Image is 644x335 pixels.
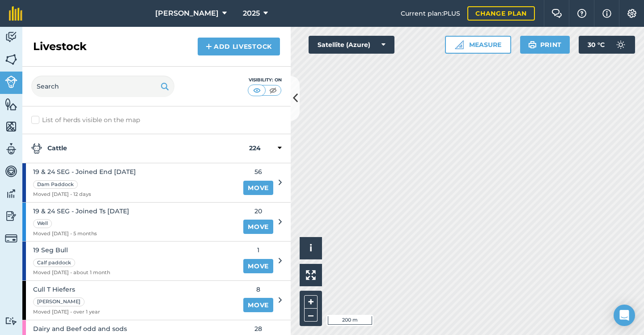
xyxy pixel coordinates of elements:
[455,40,464,49] img: Ruler icon
[33,230,129,238] span: Moved [DATE] - 5 months
[5,232,17,245] img: svg+xml;base64,PD94bWwgdmVyc2lvbj0iMS4wIiBlbmNvZGluZz0idXRmLTgiPz4KPCEtLSBHZW5lcmF0b3I6IEFkb2JlIE...
[33,297,85,306] div: [PERSON_NAME]
[251,86,263,95] img: svg+xml;base64,PHN2ZyB4bWxucz0iaHR0cDovL3d3dy53My5vcmcvMjAwMC9zdmciIHdpZHRoPSI1MCIgaGVpZ2h0PSI0MC...
[243,324,273,334] span: 28
[31,76,174,97] input: Search
[243,259,273,273] a: Move
[5,187,17,200] img: svg+xml;base64,PD94bWwgdmVyc2lvbj0iMS4wIiBlbmNvZGluZz0idXRmLTgiPz4KPCEtLSBHZW5lcmF0b3I6IEFkb2JlIE...
[9,6,22,21] img: fieldmargin Logo
[614,305,635,326] div: Open Intercom Messenger
[304,295,318,309] button: +
[33,308,100,316] span: Moved [DATE] - over 1 year
[22,242,238,280] a: 19 Seg BullCalf paddockMoved [DATE] - about 1 month
[243,8,260,19] span: 2025
[249,143,261,154] strong: 224
[304,309,318,322] button: –
[33,39,87,54] h2: Livestock
[243,284,273,294] span: 8
[5,30,17,44] img: svg+xml;base64,PD94bWwgdmVyc2lvbj0iMS4wIiBlbmNvZGluZz0idXRmLTgiPz4KPCEtLSBHZW5lcmF0b3I6IEFkb2JlIE...
[551,9,562,18] img: Two speech bubbles overlapping with the left bubble in the forefront
[198,38,280,55] a: Add Livestock
[33,191,136,199] span: Moved [DATE] - 12 days
[155,8,219,19] span: [PERSON_NAME]
[22,203,238,242] a: 19 & 24 SEG - Joined Ts [DATE]WellMoved [DATE] - 5 months
[5,120,17,133] img: svg+xml;base64,PHN2ZyB4bWxucz0iaHR0cDovL3d3dy53My5vcmcvMjAwMC9zdmciIHdpZHRoPSI1NiIgaGVpZ2h0PSI2MC...
[33,284,100,294] span: Cull T Hiefers
[588,36,605,54] span: 30 ° C
[5,317,17,325] img: svg+xml;base64,PD94bWwgdmVyc2lvbj0iMS4wIiBlbmNvZGluZz0idXRmLTgiPz4KPCEtLSBHZW5lcmF0b3I6IEFkb2JlIE...
[33,259,75,267] div: Calf paddock
[306,270,316,280] img: Four arrows, one pointing top left, one top right, one bottom right and the last bottom left
[520,36,570,54] button: Print
[309,36,394,54] button: Satellite (Azure)
[243,167,273,177] span: 56
[5,53,17,66] img: svg+xml;base64,PHN2ZyB4bWxucz0iaHR0cDovL3d3dy53My5vcmcvMjAwMC9zdmciIHdpZHRoPSI1NiIgaGVpZ2h0PSI2MC...
[31,143,249,154] strong: Cattle
[309,242,312,254] span: i
[579,36,635,54] button: 30 °C
[528,39,537,50] img: svg+xml;base64,PHN2ZyB4bWxucz0iaHR0cDovL3d3dy53My5vcmcvMjAwMC9zdmciIHdpZHRoPSIxOSIgaGVpZ2h0PSIyNC...
[33,219,52,228] div: Well
[206,41,212,52] img: svg+xml;base64,PHN2ZyB4bWxucz0iaHR0cDovL3d3dy53My5vcmcvMjAwMC9zdmciIHdpZHRoPSIxNCIgaGVpZ2h0PSIyNC...
[243,206,273,216] span: 20
[627,9,637,18] img: A cog icon
[612,36,630,54] img: svg+xml;base64,PD94bWwgdmVyc2lvbj0iMS4wIiBlbmNvZGluZz0idXRmLTgiPz4KPCEtLSBHZW5lcmF0b3I6IEFkb2JlIE...
[401,8,460,18] span: Current plan : PLUS
[33,206,129,216] span: 19 & 24 SEG - Joined Ts [DATE]
[5,209,17,223] img: svg+xml;base64,PD94bWwgdmVyc2lvbj0iMS4wIiBlbmNvZGluZz0idXRmLTgiPz4KPCEtLSBHZW5lcmF0b3I6IEFkb2JlIE...
[22,281,238,320] a: Cull T Hiefers[PERSON_NAME]Moved [DATE] - over 1 year
[243,220,273,234] a: Move
[33,269,110,277] span: Moved [DATE] - about 1 month
[576,9,587,18] img: A question mark icon
[5,98,17,111] img: svg+xml;base64,PHN2ZyB4bWxucz0iaHR0cDovL3d3dy53My5vcmcvMjAwMC9zdmciIHdpZHRoPSI1NiIgaGVpZ2h0PSI2MC...
[243,245,273,255] span: 1
[5,142,17,156] img: svg+xml;base64,PD94bWwgdmVyc2lvbj0iMS4wIiBlbmNvZGluZz0idXRmLTgiPz4KPCEtLSBHZW5lcmF0b3I6IEFkb2JlIE...
[467,6,535,21] a: Change plan
[243,298,273,312] a: Move
[248,76,282,84] div: Visibility: On
[300,237,322,259] button: i
[33,324,127,334] span: Dairy and Beef odd and sods
[267,86,279,95] img: svg+xml;base64,PHN2ZyB4bWxucz0iaHR0cDovL3d3dy53My5vcmcvMjAwMC9zdmciIHdpZHRoPSI1MCIgaGVpZ2h0PSI0MC...
[5,76,17,88] img: svg+xml;base64,PD94bWwgdmVyc2lvbj0iMS4wIiBlbmNvZGluZz0idXRmLTgiPz4KPCEtLSBHZW5lcmF0b3I6IEFkb2JlIE...
[161,81,169,92] img: svg+xml;base64,PHN2ZyB4bWxucz0iaHR0cDovL3d3dy53My5vcmcvMjAwMC9zdmciIHdpZHRoPSIxOSIgaGVpZ2h0PSIyNC...
[31,115,282,125] label: List of herds visible on the map
[602,8,611,19] img: svg+xml;base64,PHN2ZyB4bWxucz0iaHR0cDovL3d3dy53My5vcmcvMjAwMC9zdmciIHdpZHRoPSIxNyIgaGVpZ2h0PSIxNy...
[22,163,238,202] a: 19 & 24 SEG - Joined End [DATE]Dam PaddockMoved [DATE] - 12 days
[243,181,273,195] a: Move
[5,165,17,178] img: svg+xml;base64,PD94bWwgdmVyc2lvbj0iMS4wIiBlbmNvZGluZz0idXRmLTgiPz4KPCEtLSBHZW5lcmF0b3I6IEFkb2JlIE...
[33,167,136,177] span: 19 & 24 SEG - Joined End [DATE]
[445,36,511,54] button: Measure
[33,180,78,189] div: Dam Paddock
[31,143,42,154] img: svg+xml;base64,PD94bWwgdmVyc2lvbj0iMS4wIiBlbmNvZGluZz0idXRmLTgiPz4KPCEtLSBHZW5lcmF0b3I6IEFkb2JlIE...
[33,245,110,255] span: 19 Seg Bull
